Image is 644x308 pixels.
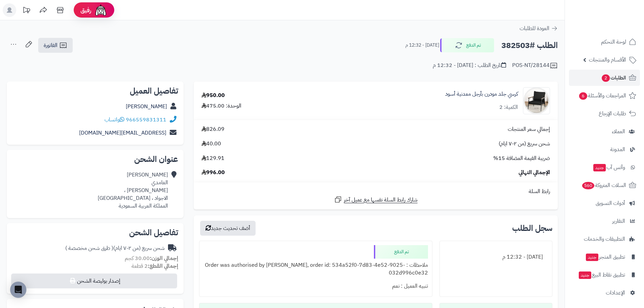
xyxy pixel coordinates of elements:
a: التقارير [569,213,640,229]
a: المراجعات والأسئلة6 [569,88,640,104]
span: لوحة التحكم [601,37,626,47]
small: 30.00 كجم [125,254,178,262]
span: جديد [593,164,606,171]
span: 560 [582,182,594,189]
a: [EMAIL_ADDRESS][DOMAIN_NAME] [79,129,166,137]
span: إجمالي سعر المنتجات [508,125,550,133]
a: الفاتورة [38,38,73,53]
span: شحن سريع (من ٢-٧ ايام) [499,140,550,148]
div: تم الدفع [374,245,428,259]
div: [PERSON_NAME] الغامدي [PERSON_NAME] ، الاجواد ، [GEOGRAPHIC_DATA] المملكة العربية السعودية [98,171,168,210]
a: 966559831311 [126,116,166,124]
img: logo-2.png [598,19,638,33]
span: 40.00 [201,140,221,148]
a: طلبات الإرجاع [569,105,640,122]
h2: تفاصيل العميل [12,87,178,95]
span: الإعدادات [606,288,625,298]
div: شحن سريع (من ٢-٧ ايام) [65,244,165,252]
h3: سجل الطلب [512,224,552,232]
h2: عنوان الشحن [12,155,178,163]
span: جديد [586,254,598,261]
a: المدونة [569,141,640,158]
span: 826.09 [201,125,224,133]
span: المدونة [610,145,625,154]
span: 996.00 [201,169,225,176]
span: ( طرق شحن مخصصة ) [65,244,113,252]
div: [DATE] - 12:32 م [444,251,548,264]
span: وآتس آب [593,163,625,172]
div: ملاحظات : Order was authorised by [PERSON_NAME], order id: 534a52f0-7d83-4e52-9025-032d996c0e32 [204,259,428,280]
div: POS-NT/28144 [512,62,558,70]
a: أدوات التسويق [569,195,640,211]
div: Open Intercom Messenger [10,282,26,298]
span: الإجمالي النهائي [519,169,550,176]
span: جديد [579,271,591,279]
span: رفيق [80,6,91,14]
a: الطلبات2 [569,70,640,86]
div: رابط السلة [196,188,555,195]
span: السلات المتروكة [581,181,626,190]
small: 2 قطعة [132,262,178,270]
div: 950.00 [201,92,225,99]
a: العودة للطلبات [520,24,558,32]
div: الكمية: 2 [499,103,518,111]
small: [DATE] - 12:32 م [405,42,439,49]
span: الفاتورة [44,41,57,49]
span: العملاء [612,127,625,136]
span: التطبيقات والخدمات [584,234,625,244]
a: تطبيق نقاط البيعجديد [569,267,640,283]
a: العملاء [569,123,640,140]
div: الوحدة: 475.00 [201,102,241,110]
img: 1746531760-1746270960749-2-90x90.jpg [523,87,550,114]
span: الأقسام والمنتجات [589,55,626,65]
img: ai-face.png [94,3,108,17]
span: الطلبات [601,73,626,82]
span: المراجعات والأسئلة [578,91,626,100]
button: أضف تحديث جديد [200,221,256,236]
a: شارك رابط السلة نفسها مع عميل آخر [334,195,418,204]
a: واتساب [104,116,124,124]
span: العودة للطلبات [520,24,549,32]
a: السلات المتروكة560 [569,177,640,193]
strong: إجمالي الوزن: [150,254,178,262]
a: تطبيق المتجرجديد [569,249,640,265]
a: الإعدادات [569,285,640,301]
h2: تفاصيل الشحن [12,229,178,237]
span: شارك رابط السلة نفسها مع عميل آخر [344,196,418,204]
a: تحديثات المنصة [18,3,35,19]
button: تم الدفع [440,38,494,52]
span: أدوات التسويق [596,198,625,208]
span: تطبيق نقاط البيع [578,270,625,280]
span: ضريبة القيمة المضافة 15% [493,155,550,162]
span: 2 [602,74,610,82]
button: إصدار بوليصة الشحن [11,274,177,288]
span: طلبات الإرجاع [599,109,626,118]
h2: الطلب #382503 [501,39,558,52]
div: تاريخ الطلب : [DATE] - 12:32 م [433,62,506,69]
a: لوحة التحكم [569,34,640,50]
span: التقارير [612,216,625,226]
span: 129.91 [201,155,224,162]
span: 6 [579,92,587,100]
div: تنبيه العميل : نعم [204,280,428,293]
a: وآتس آبجديد [569,159,640,175]
strong: إجمالي القطع: [148,262,178,270]
span: تطبيق المتجر [585,252,625,262]
a: كرسي جلد مودرن بأرجل معدنية أسود [445,90,518,98]
a: التطبيقات والخدمات [569,231,640,247]
a: [PERSON_NAME] [126,102,167,111]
